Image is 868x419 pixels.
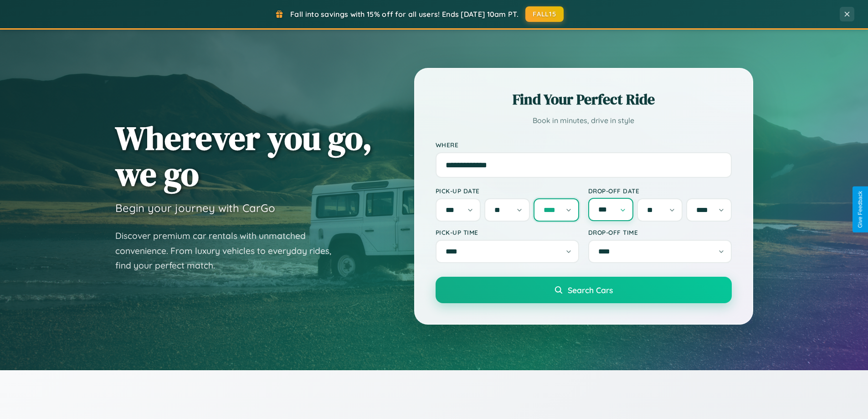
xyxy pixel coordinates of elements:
button: Search Cars [436,277,732,303]
label: Where [436,141,732,149]
span: Search Cars [568,285,613,295]
h1: Wherever you go, we go [115,120,372,192]
button: FALL15 [525,6,564,22]
p: Discover premium car rentals with unmatched convenience. From luxury vehicles to everyday rides, ... [115,228,343,273]
label: Drop-off Date [588,187,732,195]
label: Drop-off Time [588,228,732,236]
label: Pick-up Date [436,187,579,195]
label: Pick-up Time [436,228,579,236]
h2: Find Your Perfect Ride [436,89,732,109]
span: Fall into savings with 15% off for all users! Ends [DATE] 10am PT. [290,10,519,19]
div: Give Feedback [857,191,863,228]
h3: Begin your journey with CarGo [115,201,275,215]
p: Book in minutes, drive in style [436,114,732,127]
